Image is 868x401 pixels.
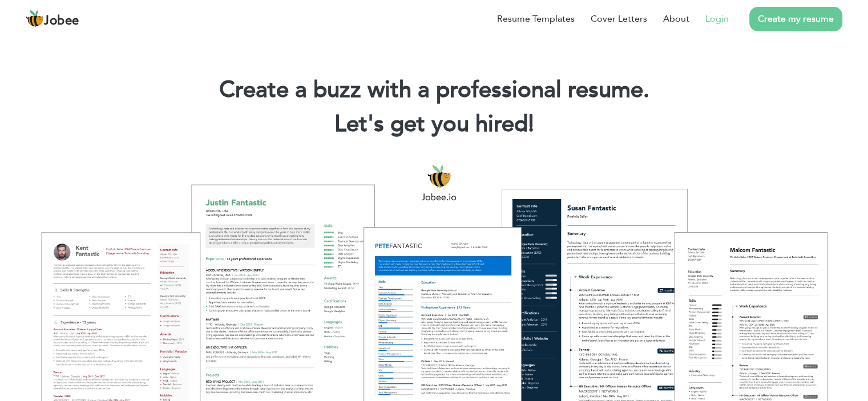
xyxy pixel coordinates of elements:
a: Resume Templates [497,12,575,26]
img: jobee.io [26,10,44,28]
a: Jobee [26,10,79,28]
span: Jobee [44,15,79,27]
h2: Let's [17,110,851,139]
a: Cover Letters [591,12,647,26]
h1: Create a buzz with a professional resume. [17,75,851,105]
a: Create my resume [749,7,842,31]
span: get you hired! [390,108,534,140]
a: Login [705,12,729,26]
span: | [528,108,534,140]
a: About [663,12,689,26]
